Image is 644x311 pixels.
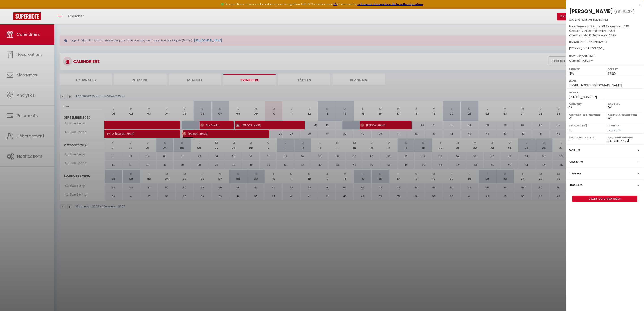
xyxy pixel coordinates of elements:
span: [PHONE_NUMBER] [569,95,597,99]
label: Arrivée [569,67,602,71]
i: Sélectionner OUI si vous souhaiter envoyer les séquences de messages post-checkout [584,124,587,129]
span: Au Blue Bering [588,18,608,21]
p: Checkin : [569,29,641,33]
label: Facture [569,148,580,153]
label: A relancer [569,124,584,128]
label: Formulaire Bienvenue [569,113,602,117]
div: [DOMAIN_NAME] [569,47,641,51]
span: [EMAIL_ADDRESS][DOMAIN_NAME] [569,83,622,87]
p: Appartement : [569,17,641,22]
p: Date de réservation : [569,24,641,29]
label: Mobile [569,90,641,95]
label: Formulaire Checkin [608,113,641,117]
span: 12:00 [608,72,616,75]
label: Paiement [569,102,602,106]
div: x [566,2,641,8]
span: Ven 05 Septembre . 2025 [582,29,615,33]
label: Email [569,79,641,83]
button: Ouvrir le widget de chat LiveChat [4,2,17,15]
label: Contrat [608,124,621,127]
span: ( ) [614,8,635,15]
span: Lun 01 Septembre . 2025 [597,24,629,28]
label: Départ [608,67,641,71]
button: Détails de la réservation [572,196,637,202]
label: Assigner Checkin [569,135,602,140]
label: Messages [569,183,582,187]
span: Départ 12h00 [578,54,595,58]
div: [PERSON_NAME] [569,8,613,15]
label: Assigner Menage [608,135,641,140]
a: Détails de la réservation [573,196,637,202]
p: Commentaires : [569,58,641,63]
p: Notes : [569,54,641,58]
span: 203.75 [591,47,600,50]
p: Checkout : [569,33,641,38]
label: Contrat [569,171,582,176]
span: - [591,59,593,62]
span: N/A [569,72,574,75]
span: Pas signé [608,128,621,132]
span: 6619437 [616,9,633,14]
label: Caution [608,102,641,106]
span: ( € ) [590,47,604,50]
span: Nb Enfants : 0 [589,40,607,44]
span: Mer 10 Septembre . 2025 [584,33,616,37]
label: Paiements [569,160,583,164]
span: Nb Adultes : 1 - [569,40,607,44]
